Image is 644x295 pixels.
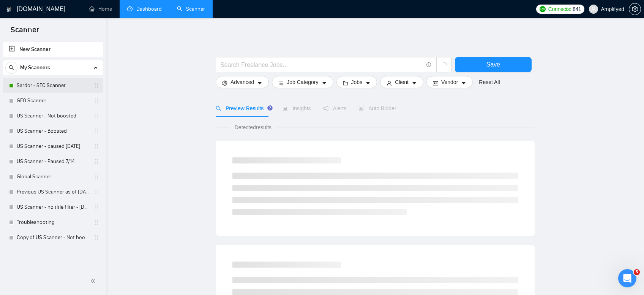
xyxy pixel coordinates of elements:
[336,76,377,88] button: folderJobscaret-down
[127,6,162,12] a: dashboardDashboard
[426,76,473,88] button: idcardVendorcaret-down
[440,62,447,69] span: loading
[93,235,99,241] span: holder
[455,57,532,72] button: Save
[257,80,262,86] span: caret-down
[17,154,89,169] a: US Scanner - Paused 7/14
[358,106,364,111] span: robot
[343,80,348,86] span: folder
[93,128,99,134] span: holder
[351,78,363,86] span: Jobs
[216,106,221,111] span: search
[272,76,333,88] button: barsJob Categorycaret-down
[17,200,89,215] a: US Scanner - no title filter - [DATE]
[479,78,500,86] a: Reset All
[17,124,89,139] a: US Scanner - Boosted
[573,5,581,13] span: 841
[93,82,99,89] span: holder
[618,269,636,287] iframe: Intercom live chat
[412,80,417,86] span: caret-down
[222,80,227,86] span: setting
[93,159,99,165] span: holder
[93,143,99,149] span: holder
[17,78,89,93] a: Sardor - SEO Scanner
[17,93,89,108] a: GEO Scanner
[634,269,640,275] span: 5
[216,76,269,88] button: settingAdvancedcaret-down
[486,60,500,69] span: Save
[540,6,546,12] img: upwork-logo.png
[591,6,596,12] span: user
[216,105,270,111] span: Preview Results
[17,108,89,124] a: US Scanner - Not boosted
[3,60,103,245] li: My Scanners
[629,3,641,15] button: setting
[387,80,392,86] span: user
[229,123,277,132] span: Detected results
[5,62,17,74] button: search
[9,42,97,57] a: New Scanner
[90,277,98,285] span: double-left
[6,3,12,16] img: logo
[441,78,458,86] span: Vendor
[93,113,99,119] span: holder
[323,106,328,111] span: notification
[230,78,254,86] span: Advanced
[220,60,423,70] input: Search Freelance Jobs...
[93,98,99,104] span: holder
[89,6,112,12] a: homeHome
[283,106,288,111] span: area-chart
[278,80,284,86] span: bars
[17,230,89,245] a: Copy of US Scanner - Not boosted
[177,6,205,12] a: searchScanner
[20,60,50,75] span: My Scanners
[395,78,409,86] span: Client
[629,6,641,12] span: setting
[380,76,423,88] button: userClientcaret-down
[433,80,438,86] span: idcard
[629,6,641,12] a: setting
[267,105,273,111] div: Tooltip anchor
[283,105,311,111] span: Insights
[287,78,318,86] span: Job Category
[93,174,99,180] span: holder
[365,80,371,86] span: caret-down
[323,105,347,111] span: Alerts
[3,42,103,57] li: New Scanner
[93,189,99,195] span: holder
[93,219,99,225] span: holder
[17,184,89,200] a: Previous US Scanner as of [DATE]
[461,80,466,86] span: caret-down
[93,204,99,210] span: holder
[6,65,17,70] span: search
[17,215,89,230] a: Troubleshooting
[322,80,327,86] span: caret-down
[548,5,571,13] span: Connects:
[358,105,396,111] span: Auto Bidder
[426,62,431,67] span: info-circle
[17,139,89,154] a: US Scanner - paused [DATE]
[17,169,89,184] a: Global Scanner
[5,24,45,40] span: Scanner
